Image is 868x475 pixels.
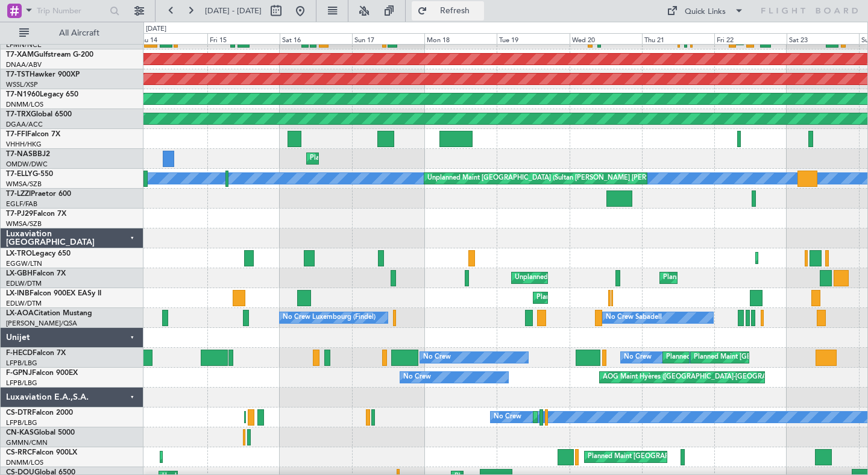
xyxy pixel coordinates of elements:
span: T7-TST [6,71,30,78]
span: T7-LZZI [6,190,31,198]
div: Unplanned Maint [GEOGRAPHIC_DATA] (Sultan [PERSON_NAME] [PERSON_NAME] - Subang) [427,169,717,187]
div: No Crew [403,368,431,386]
span: LX-AOA [6,310,34,317]
a: T7-NASBBJ2 [6,151,50,158]
div: Quick Links [685,6,726,18]
div: [DATE] [146,24,166,34]
span: T7-XAM [6,51,34,58]
div: Planned Maint [GEOGRAPHIC_DATA] ([GEOGRAPHIC_DATA]) [588,448,778,466]
span: T7-FFI [6,131,27,138]
a: WSSL/XSP [6,80,38,89]
a: CN-KASGlobal 5000 [6,429,75,436]
a: VHHH/HKG [6,140,42,149]
a: [PERSON_NAME]/QSA [6,319,77,328]
span: T7-NAS [6,151,33,158]
div: Fri 15 [207,33,280,44]
a: LFMN/NCE [6,40,42,49]
a: T7-XAMGulfstream G-200 [6,51,93,58]
button: Quick Links [661,1,750,20]
span: T7-N1960 [6,91,40,98]
span: T7-ELLY [6,171,33,178]
div: Wed 20 [570,33,642,44]
div: Unplanned Maint [GEOGRAPHIC_DATA] ([GEOGRAPHIC_DATA]) [515,269,713,287]
a: T7-PJ29Falcon 7X [6,210,66,218]
a: T7-TRXGlobal 6500 [6,111,72,118]
a: F-HECDFalcon 7X [6,350,66,357]
a: GMMN/CMN [6,438,48,447]
a: T7-FFIFalcon 7X [6,131,60,138]
div: Sat 23 [787,33,859,44]
div: Tue 19 [497,33,569,44]
span: F-GPNJ [6,370,32,377]
a: CS-RRCFalcon 900LX [6,449,77,456]
span: T7-PJ29 [6,210,33,218]
span: Refresh [430,7,480,15]
span: CS-DTR [6,409,32,417]
div: Mon 18 [424,33,497,44]
span: F-HECD [6,350,33,357]
a: LFPB/LBG [6,418,37,427]
a: F-GPNJFalcon 900EX [6,370,78,377]
a: LX-TROLegacy 650 [6,250,71,257]
a: T7-LZZIPraetor 600 [6,190,71,198]
a: EGLF/FAB [6,200,37,209]
a: LFPB/LBG [6,379,37,388]
div: Planned Maint Geneva (Cointrin) [536,289,636,307]
div: Planned Maint Sofia [536,408,598,426]
div: No Crew Luxembourg (Findel) [283,309,376,327]
div: Planned Maint Abuja ([PERSON_NAME] Intl) [310,149,445,168]
div: Sat 16 [280,33,352,44]
a: CS-DTRFalcon 2000 [6,409,73,417]
span: [DATE] - [DATE] [205,5,262,16]
span: All Aircraft [31,29,127,37]
button: All Aircraft [13,24,131,43]
a: T7-N1960Legacy 650 [6,91,78,98]
input: Trip Number [37,2,106,20]
span: LX-INB [6,290,30,297]
a: LX-INBFalcon 900EX EASy II [6,290,101,297]
div: Fri 22 [714,33,787,44]
span: LX-TRO [6,250,32,257]
a: EDLW/DTM [6,299,42,308]
div: No Crew [624,348,652,366]
a: DGAA/ACC [6,120,43,129]
div: Planned Maint [GEOGRAPHIC_DATA] ([GEOGRAPHIC_DATA]) [666,348,856,366]
a: EGGW/LTN [6,259,42,268]
a: T7-TSTHawker 900XP [6,71,80,78]
span: LX-GBH [6,270,33,277]
div: No Crew Sabadell [606,309,662,327]
a: DNMM/LOS [6,100,43,109]
a: DNMM/LOS [6,458,43,467]
a: LX-AOACitation Mustang [6,310,92,317]
div: No Crew [494,408,521,426]
div: Thu 14 [135,33,207,44]
a: DNAA/ABV [6,60,42,69]
div: AOG Maint Hyères ([GEOGRAPHIC_DATA]-[GEOGRAPHIC_DATA]) [603,368,807,386]
div: Sun 17 [352,33,424,44]
a: T7-ELLYG-550 [6,171,53,178]
div: Planned Maint Nice ([GEOGRAPHIC_DATA]) [663,269,797,287]
a: OMDW/DWC [6,160,48,169]
span: CN-KAS [6,429,34,436]
span: CS-RRC [6,449,32,456]
a: WMSA/SZB [6,219,42,228]
div: Thu 21 [642,33,714,44]
a: WMSA/SZB [6,180,42,189]
div: No Crew [423,348,451,366]
a: EDLW/DTM [6,279,42,288]
a: LFPB/LBG [6,359,37,368]
a: LX-GBHFalcon 7X [6,270,66,277]
span: T7-TRX [6,111,31,118]
button: Refresh [412,1,484,20]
